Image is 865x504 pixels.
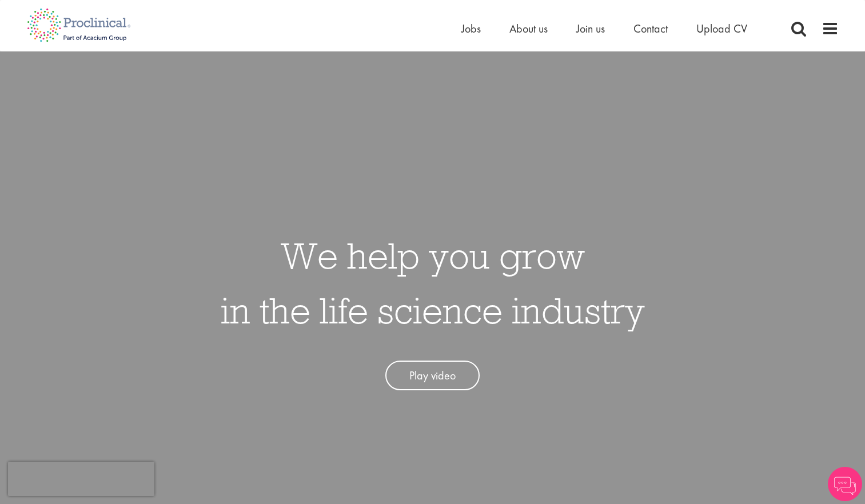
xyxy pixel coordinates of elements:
[633,21,668,36] a: Contact
[461,21,481,36] a: Jobs
[696,21,747,36] a: Upload CV
[828,467,862,501] img: Chatbot
[576,21,605,36] a: Join us
[385,361,480,391] a: Play video
[221,228,645,338] h1: We help you grow in the life science industry
[509,21,548,36] a: About us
